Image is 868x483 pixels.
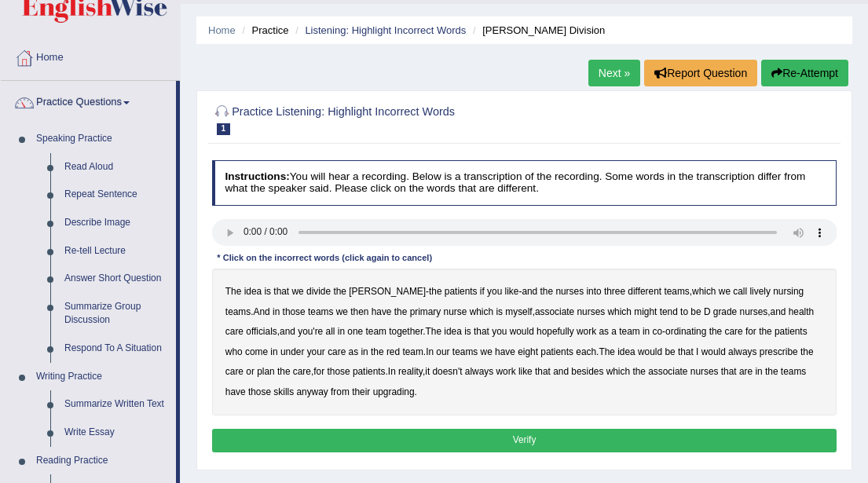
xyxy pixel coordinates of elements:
button: Re-Attempt [761,60,848,86]
b: The [599,346,615,357]
h2: Practice Listening: Highlight Incorrect Words [212,102,599,135]
a: Describe Image [57,209,176,237]
b: primary [410,306,441,317]
b: the [277,366,291,377]
b: we [292,286,304,297]
b: like [518,366,533,377]
b: reality [398,366,423,377]
b: nurse [444,306,467,317]
b: in [643,326,650,337]
a: Writing Practice [29,363,176,391]
b: that [678,346,694,357]
b: you're [298,326,323,337]
b: you [487,286,502,297]
b: ordinating [665,326,706,337]
b: And [254,306,270,317]
div: * Click on the incorrect words (click again to cancel) [212,252,438,265]
b: care [225,326,244,337]
b: The [225,286,242,297]
b: their [352,386,370,397]
b: who [225,346,243,357]
b: associate [648,366,687,377]
b: for [745,326,756,337]
b: our [436,346,449,357]
b: a [611,326,617,337]
b: three [604,286,625,297]
b: call [733,286,747,297]
b: lively [749,286,770,297]
b: The [426,326,442,337]
b: those [327,366,350,377]
a: Respond To A Situation [57,335,176,363]
b: care [225,366,244,377]
b: each [576,346,596,357]
b: care [293,366,311,377]
b: be [665,346,675,357]
b: that [474,326,489,337]
b: the [765,366,778,377]
b: as [349,346,359,357]
b: in [270,346,277,357]
li: Practice [238,23,288,38]
b: for [313,366,324,377]
b: always [465,366,493,377]
b: doesn't [433,366,463,377]
b: have [372,306,392,317]
b: myself [505,306,532,317]
b: nurses [690,366,719,377]
b: the [800,346,814,357]
b: those [283,306,306,317]
b: is [496,306,503,317]
b: teams [452,346,478,357]
span: 1 [217,123,231,135]
b: would [638,346,662,357]
b: different [628,286,661,297]
b: team [619,326,639,337]
a: Re-tell Lecture [57,237,176,265]
b: which [470,306,493,317]
button: Report Question [644,60,757,86]
b: teams [781,366,806,377]
b: skills [273,386,294,397]
b: care [328,346,346,357]
b: have [225,386,246,397]
a: Listening: Highlight Incorrect Words [305,24,466,36]
b: we [481,346,493,357]
b: is [264,286,271,297]
b: be [690,306,701,317]
b: and [771,306,786,317]
b: care [724,326,742,337]
b: teams [308,306,333,317]
b: which [692,286,716,297]
b: the [394,306,408,317]
b: [PERSON_NAME] [349,286,426,297]
b: under [280,346,304,357]
b: idea [244,286,262,297]
b: nursing [773,286,804,297]
b: would [701,346,726,357]
b: upgrading [373,386,415,397]
b: idea [617,346,635,357]
b: D [704,306,711,317]
b: to [680,306,688,317]
b: I [696,346,698,357]
b: we [336,306,348,317]
b: associate [535,306,574,317]
a: Next » [588,60,640,86]
b: would [510,326,534,337]
b: all [326,326,335,337]
b: from [331,386,350,397]
a: Repeat Sentence [57,181,176,209]
b: we [719,286,731,297]
b: that [721,366,737,377]
b: teams [225,306,251,317]
b: divide [306,286,331,297]
b: and [522,286,537,297]
b: and [553,366,569,377]
b: have [495,346,515,357]
b: in [273,306,280,317]
b: that [273,286,289,297]
b: your [307,346,325,357]
li: [PERSON_NAME] Division [469,23,605,38]
a: Summarize Group Discussion [57,293,176,335]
